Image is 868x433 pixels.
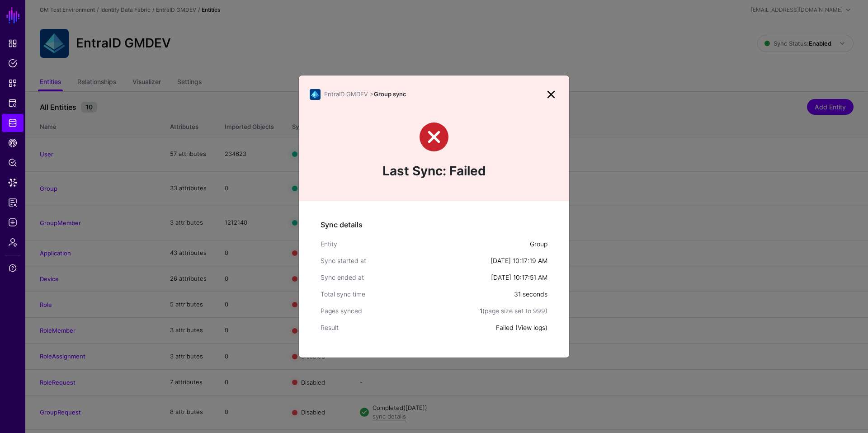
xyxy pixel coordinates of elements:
[321,323,496,332] div: Result
[321,256,491,265] div: Sync started at
[480,306,547,315] div: 1
[496,323,547,332] div: Failed ( )
[518,324,545,331] a: View logs
[482,307,547,315] span: (page size set to 999)
[310,89,321,100] img: svg+xml;base64,PHN2ZyB3aWR0aD0iNjQiIGhlaWdodD0iNjQiIHZpZXdCb3g9IjAgMCA2NCA2NCIgZmlsbD0ibm9uZSIgeG...
[321,219,547,230] h5: Sync details
[324,90,374,98] span: EntraID GMDEV >
[491,273,547,282] div: [DATE] 10:17:51 AM
[514,289,547,299] div: 31 seconds
[321,289,514,299] div: Total sync time
[530,239,547,249] div: Group
[310,162,558,180] h4: Last Sync: Failed
[321,306,480,315] div: Pages synced
[321,239,530,249] div: Entity
[324,91,544,98] h3: Group sync
[321,273,491,282] div: Sync ended at
[491,256,547,265] div: [DATE] 10:17:19 AM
